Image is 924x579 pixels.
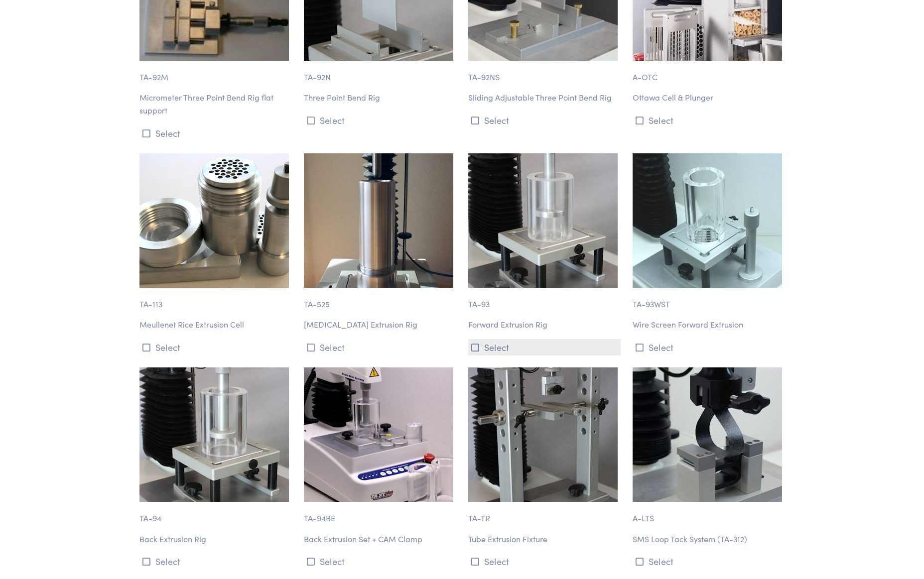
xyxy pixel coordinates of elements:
[139,288,292,311] p: TA-113
[304,91,456,104] p: Three Point Bend Rig
[304,367,453,502] img: ta-94be.jpg
[304,61,456,84] p: TA-92N
[633,367,782,502] img: adhesion-a_lts-loop-tack-rig.jpg
[304,553,456,570] button: Select
[468,367,618,502] img: ta-tr_tube-roller-fixture.jpg
[468,288,621,311] p: TA-93
[139,502,292,525] p: TA-94
[139,318,292,331] p: Meullenet Rice Extrusion Cell
[139,61,292,84] p: TA-92M
[468,533,621,546] p: Tube Extrusion Fixture
[468,318,621,331] p: Forward Extrusion Rig
[139,339,292,355] button: Select
[304,502,456,525] p: TA-94BE
[633,502,785,525] p: A-LTS
[633,91,785,104] p: Ottawa Cell & Plunger
[468,153,618,288] img: ta-93_forward-extrusion-fixture.jpg
[633,61,785,84] p: A-OTC
[304,533,456,546] p: Back Extrusion Set + CAM Clamp
[139,553,292,570] button: Select
[304,112,456,128] button: Select
[468,61,621,84] p: TA-92NS
[633,553,785,570] button: Select
[139,125,292,141] button: Select
[468,112,621,128] button: Select
[139,367,289,502] img: ta-94-back-extrusion-fixture.jpg
[139,91,292,116] p: Micrometer Three Point Bend Rig flat support
[633,339,785,355] button: Select
[304,318,456,331] p: [MEDICAL_DATA] Extrusion Rig
[304,339,456,355] button: Select
[633,153,782,288] img: ta-93wst-edited.jpg
[139,533,292,546] p: Back Extrusion Rig
[633,318,785,331] p: Wire Screen Forward Extrusion
[304,288,456,311] p: TA-525
[633,288,785,311] p: TA-93WST
[633,533,785,546] p: SMS Loop Tack System (TA-312)
[468,553,621,570] button: Select
[468,502,621,525] p: TA-TR
[139,153,289,288] img: ta-113_meullenet_rice_extrusion_cell.jpg
[304,153,453,288] img: ta-525_capillaryfixture.jpg
[468,339,621,355] button: Select
[633,112,785,128] button: Select
[468,91,621,104] p: Sliding Adjustable Three Point Bend Rig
